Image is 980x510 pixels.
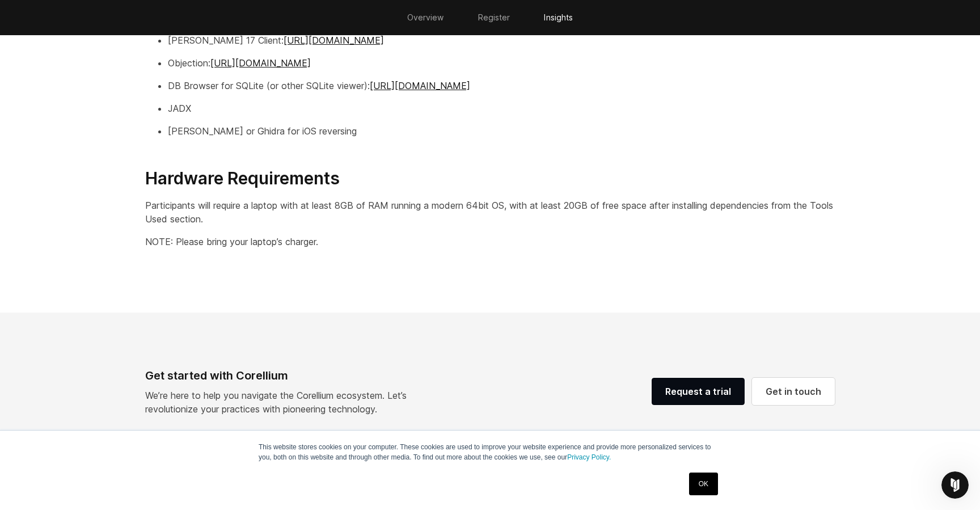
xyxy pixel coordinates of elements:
[168,56,835,70] p: Objection:
[145,367,436,384] div: Get started with Corellium
[284,35,384,46] a: [URL][DOMAIN_NAME]
[370,80,470,91] a: [URL][DOMAIN_NAME]
[210,57,311,69] a: [URL][DOMAIN_NAME]
[145,147,835,189] h3: Hardware Requirements
[168,124,835,138] p: [PERSON_NAME] or Ghidra for iOS reversing
[168,33,835,47] p: [PERSON_NAME] 17 Client:
[941,471,969,499] iframe: Intercom live chat
[168,102,835,115] p: JADX
[259,442,721,462] p: This website stores cookies on your computer. These cookies are used to improve your website expe...
[145,235,835,248] p: NOTE: Please bring your laptop’s charger.
[652,378,745,405] a: Request a trial
[145,199,835,226] p: Participants will require a laptop with at least 8GB of RAM running a modern 64bit OS, with at le...
[145,389,436,416] p: We’re here to help you navigate the Corellium ecosystem. Let’s revolutionize your practices with ...
[752,378,835,405] a: Get in touch
[689,473,718,495] a: OK
[168,79,835,92] p: DB Browser for SQLite (or other SQLite viewer):
[567,453,611,461] a: Privacy Policy.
